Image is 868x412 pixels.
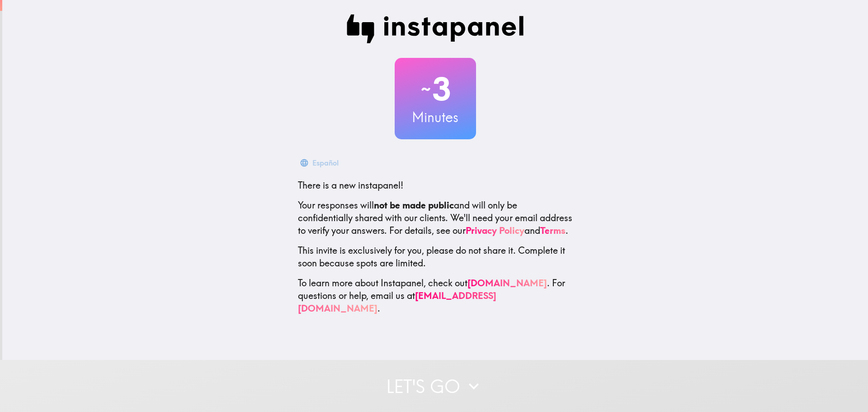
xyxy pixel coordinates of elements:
[298,199,573,237] p: Your responses will and will only be confidentially shared with our clients. We'll need your emai...
[540,225,566,236] a: Terms
[347,14,524,43] img: Instapanel
[298,154,342,172] button: Español
[298,277,573,315] p: To learn more about Instapanel, check out . For questions or help, email us at .
[374,199,454,211] b: not be made public
[395,108,476,127] h3: Minutes
[466,225,524,236] a: Privacy Policy
[420,76,432,103] span: ~
[467,277,547,289] a: [DOMAIN_NAME]
[298,180,403,191] span: There is a new instapanel!
[298,244,573,270] p: This invite is exclusively for you, please do not share it. Complete it soon because spots are li...
[298,290,496,314] a: [EMAIL_ADDRESS][DOMAIN_NAME]
[395,71,476,108] h2: 3
[312,156,339,169] div: Español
